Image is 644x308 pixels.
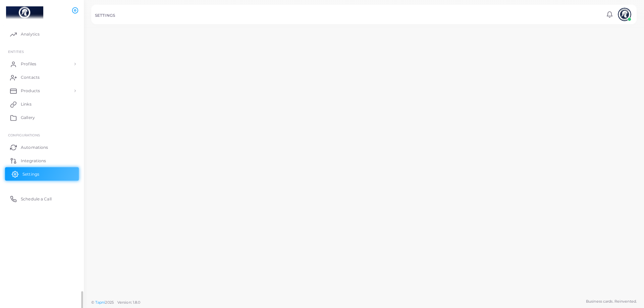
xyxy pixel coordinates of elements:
span: Profiles [21,61,36,67]
span: Integrations [21,158,46,164]
a: Settings [5,167,79,181]
span: Settings [22,171,39,177]
span: Products [21,88,40,94]
span: Schedule a Call [21,196,52,202]
a: avatar [616,8,633,21]
span: Business cards. Reinvented. [586,299,637,304]
a: Gallery [5,111,79,124]
span: Links [21,101,32,107]
span: Gallery [21,115,35,121]
span: Version: 1.8.0 [117,300,141,305]
a: Automations [5,140,79,154]
span: Automations [21,144,48,150]
span: Contacts [21,74,40,80]
a: Profiles [5,57,79,71]
img: logo [6,6,43,19]
a: Analytics [5,27,79,41]
a: Tapni [95,300,105,305]
img: avatar [618,8,631,21]
span: INSIGHTS [8,20,24,24]
a: Schedule a Call [5,192,79,205]
span: © [91,300,140,305]
span: 2025 [105,300,113,305]
span: Configurations [8,133,40,137]
a: Products [5,84,79,98]
a: Contacts [5,71,79,84]
h5: SETTINGS [95,13,115,18]
a: Integrations [5,154,79,167]
a: Links [5,98,79,111]
span: ENTITIES [8,50,24,54]
span: Analytics [21,31,40,37]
